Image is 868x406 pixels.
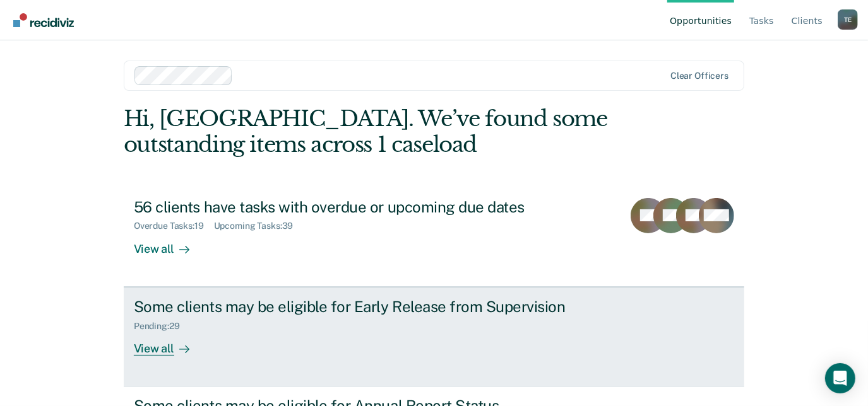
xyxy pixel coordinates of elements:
a: 56 clients have tasks with overdue or upcoming due datesOverdue Tasks:19Upcoming Tasks:39View all [124,188,744,287]
button: Profile dropdown button [838,9,858,30]
div: View all [134,231,205,256]
div: Hi, [GEOGRAPHIC_DATA]. We’ve found some outstanding items across 1 caseload [124,106,621,158]
div: Overdue Tasks : 19 [134,221,214,231]
div: 56 clients have tasks with overdue or upcoming due dates [134,198,577,216]
div: T E [838,9,858,30]
div: Open Intercom Messenger [825,363,855,393]
div: Some clients may be eligible for Early Release from Supervision [134,298,577,316]
div: Clear officers [670,71,728,81]
div: Upcoming Tasks : 39 [214,221,304,231]
img: Recidiviz [13,13,74,27]
a: Some clients may be eligible for Early Release from SupervisionPending:29View all [124,287,744,386]
div: View all [134,331,205,356]
div: Pending : 29 [134,321,190,332]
